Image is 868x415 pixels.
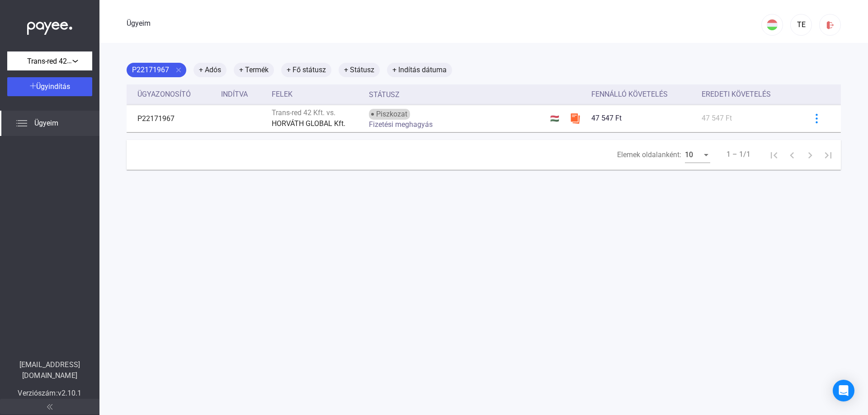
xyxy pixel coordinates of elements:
img: list.svg [16,118,27,129]
font: + Fő státusz [287,65,326,74]
button: HU [761,14,783,36]
font: Ügyeim [127,19,151,28]
font: Verziószám: [18,389,57,397]
button: kijelentkezés-piros [819,14,841,36]
img: plus-white.svg [30,83,36,89]
img: arrow-double-left-grey.svg [47,404,52,410]
font: 🇭🇺 [550,114,559,123]
font: TE [797,20,806,29]
button: kékebb [807,109,826,128]
font: Ügyeim [34,119,58,127]
button: Első oldal [765,146,783,164]
button: TE [790,14,812,36]
font: P22171967 [132,65,169,74]
button: Ügyindítás [7,77,92,96]
font: + Adós [199,65,221,74]
font: Ügyazonosító [137,90,191,98]
font: Elemek oldalanként: [617,150,681,159]
button: Következő oldal [801,146,819,164]
img: kijelentkezés-piros [826,20,835,30]
button: Előző oldal [783,146,801,164]
img: kékebb [812,114,821,123]
font: Státusz [369,90,400,99]
div: Fennálló követelés [591,89,694,100]
div: Felek [272,89,362,100]
img: HU [767,19,778,30]
font: Fizetési meghagyás [369,120,433,129]
font: HORVÁTH GLOBAL Kft. [272,119,345,128]
font: P22171967 [137,114,175,123]
font: Eredeti követelés [702,90,771,98]
font: Piszkozat [376,110,407,118]
mat-select: Elemek oldalanként: [685,149,710,160]
font: + Státusz [344,65,374,74]
font: Trans-red 42 Kft. vs. [272,108,335,117]
div: Ügyazonosító [137,89,214,100]
font: + Termék [239,65,269,74]
font: 10 [685,150,693,159]
div: Eredeti követelés [702,89,796,100]
img: szamlazzhu-mini [570,113,580,124]
button: Trans-red 42 Kft. [7,51,92,70]
font: v2.10.1 [58,389,82,397]
div: Intercom Messenger megnyitása [833,380,854,401]
font: [EMAIL_ADDRESS][DOMAIN_NAME] [19,360,80,380]
font: 47 547 Ft [591,114,622,122]
div: Indítva [221,89,264,100]
font: 47 547 Ft [702,114,732,122]
font: Ügyindítás [36,82,70,91]
button: Utolsó oldal [819,146,837,164]
font: 1 – 1/1 [726,150,750,159]
font: Indítva [221,90,248,98]
font: + Indítás dátuma [392,65,447,74]
mat-icon: close [175,66,183,74]
font: Fennálló követelés [591,90,668,98]
img: white-payee-white-dot.svg [27,17,72,35]
font: Trans-red 42 Kft. [27,56,80,65]
font: Felek [272,90,292,98]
